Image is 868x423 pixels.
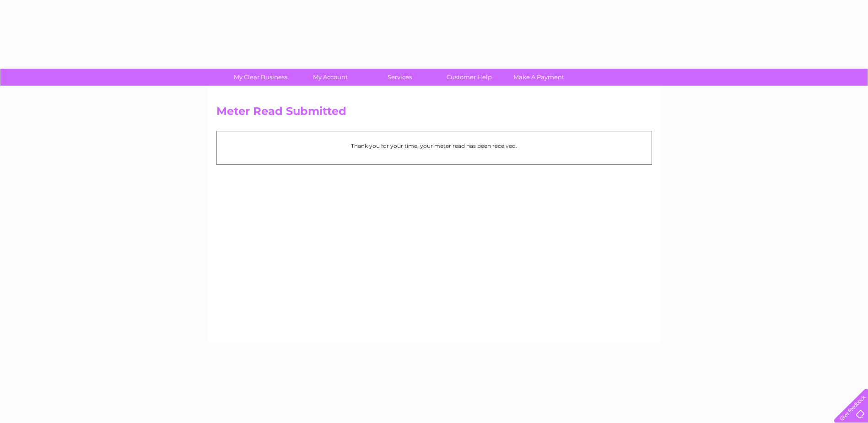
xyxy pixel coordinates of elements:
[292,69,368,86] a: My Account
[223,69,298,86] a: My Clear Business
[221,141,647,150] p: Thank you for your time, your meter read has been received.
[431,69,507,86] a: Customer Help
[362,69,437,86] a: Services
[216,105,652,122] h2: Meter Read Submitted
[501,69,577,86] a: Make A Payment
